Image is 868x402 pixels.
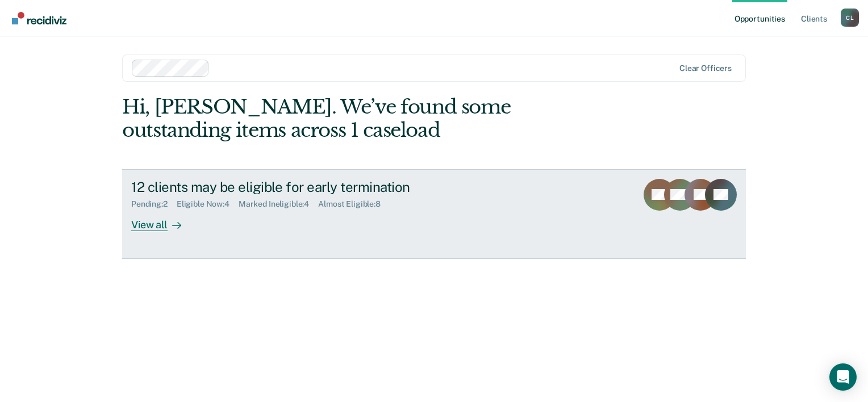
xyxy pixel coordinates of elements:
div: Marked Ineligible : 4 [239,199,318,209]
a: 12 clients may be eligible for early terminationPending:2Eligible Now:4Marked Ineligible:4Almost ... [122,169,746,259]
button: Profile dropdown button [841,9,859,27]
div: Hi, [PERSON_NAME]. We’ve found some outstanding items across 1 caseload [122,95,621,142]
div: Open Intercom Messenger [829,363,857,391]
div: Pending : 2 [131,199,177,209]
div: Clear officers [679,64,732,73]
div: 12 clients may be eligible for early termination [131,179,530,195]
div: View all [131,209,195,231]
img: Recidiviz [12,12,66,24]
div: Almost Eligible : 8 [318,199,390,209]
div: C L [841,9,859,27]
div: Eligible Now : 4 [177,199,239,209]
